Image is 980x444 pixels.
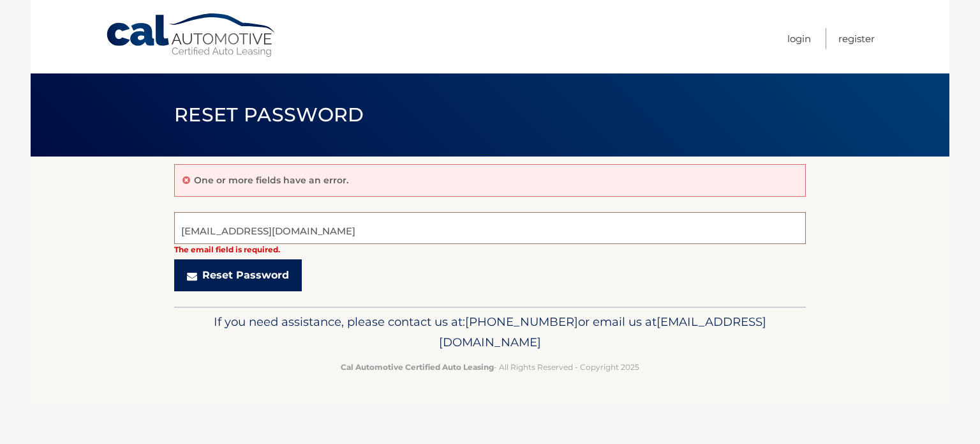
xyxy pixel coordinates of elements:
a: Cal Automotive [105,13,278,58]
strong: The email field is required. [174,245,280,254]
span: [EMAIL_ADDRESS][DOMAIN_NAME] [439,314,766,349]
a: Login [787,28,811,49]
span: Reset Password [174,103,364,126]
button: Reset Password [174,259,302,291]
p: If you need assistance, please contact us at: or email us at [182,312,798,353]
p: One or more fields have an error. [194,174,348,186]
input: E-Mail Address [174,212,806,244]
strong: Cal Automotive Certified Auto Leasing [341,362,494,372]
p: - All Rights Reserved - Copyright 2025 [182,360,798,374]
span: [PHONE_NUMBER] [465,314,578,329]
a: Register [838,28,875,49]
